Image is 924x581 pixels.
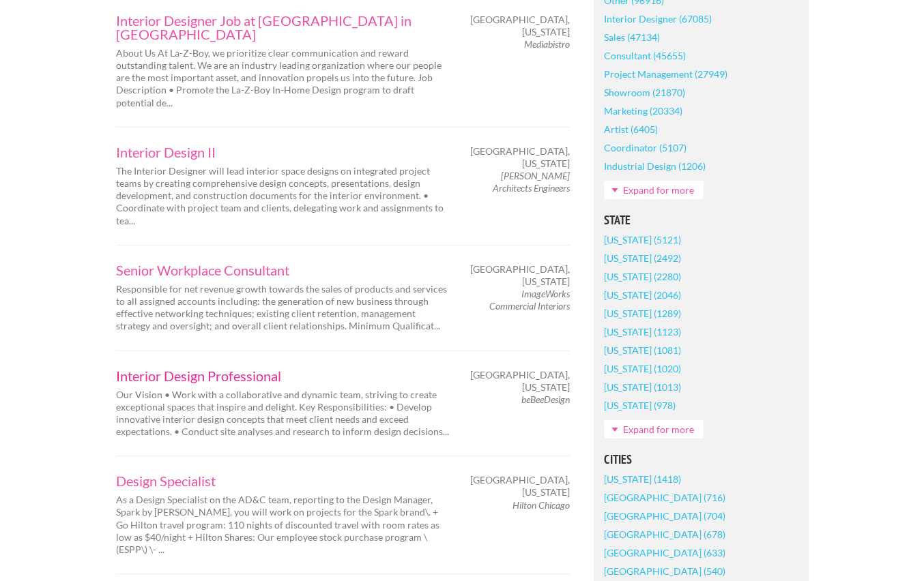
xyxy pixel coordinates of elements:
em: beBeeDesign [521,393,570,405]
a: [GEOGRAPHIC_DATA] (633) [604,543,725,562]
a: Design Specialist [116,474,450,488]
p: About Us At La-Z-Boy, we prioritize clear communication and reward outstanding talent. We are an ... [116,47,450,109]
a: [US_STATE] (5121) [604,230,681,249]
a: Industrial Design (1206) [604,157,706,175]
span: [GEOGRAPHIC_DATA], [US_STATE] [470,474,570,498]
a: Interior Designer Job at [GEOGRAPHIC_DATA] in [GEOGRAPHIC_DATA] [116,14,450,41]
a: Interior Designer (67085) [604,10,712,28]
a: [US_STATE] (1013) [604,378,681,396]
a: Artist (6405) [604,120,658,138]
a: [US_STATE] (2492) [604,249,681,267]
a: [US_STATE] (1081) [604,341,681,359]
span: [GEOGRAPHIC_DATA], [US_STATE] [470,369,570,393]
a: Marketing (20334) [604,102,682,120]
a: Consultant (45655) [604,46,686,65]
a: Interior Design II [116,145,450,159]
p: As a Design Specialist on the AD&C team, reporting to the Design Manager, Spark by [PERSON_NAME],... [116,494,450,556]
span: [GEOGRAPHIC_DATA], [US_STATE] [470,263,570,288]
a: [US_STATE] (1123) [604,323,681,341]
a: [US_STATE] (2280) [604,267,681,286]
a: Project Management (27949) [604,65,727,83]
a: [US_STATE] (1020) [604,359,681,378]
a: [GEOGRAPHIC_DATA] (704) [604,507,725,525]
h5: State [604,214,798,226]
span: [GEOGRAPHIC_DATA], [US_STATE] [470,14,570,38]
a: [GEOGRAPHIC_DATA] (716) [604,488,725,507]
a: Showroom (21870) [604,83,685,102]
a: [GEOGRAPHIC_DATA] (678) [604,525,725,543]
a: Coordinator (5107) [604,138,687,157]
a: Interior Design Professional [116,369,450,383]
a: Expand for more [604,181,704,199]
a: Senior Workplace Consultant [116,263,450,277]
a: Expand for more [604,420,704,438]
p: The Interior Designer will lead interior space designs on integrated project teams by creating co... [116,165,450,227]
a: [US_STATE] (1418) [604,470,681,488]
a: [US_STATE] (2046) [604,286,681,304]
em: ImageWorks Commercial Interiors [489,288,570,312]
em: [PERSON_NAME] Architects Engineers [493,170,570,194]
a: [US_STATE] (978) [604,396,676,415]
p: Responsible for net revenue growth towards the sales of products and services to all assigned acc... [116,283,450,333]
span: [GEOGRAPHIC_DATA], [US_STATE] [470,145,570,170]
h5: Cities [604,453,798,466]
em: Mediabistro [524,38,570,50]
p: Our Vision • Work with a collaborative and dynamic team, striving to create exceptional spaces th... [116,389,450,438]
em: Hilton Chicago [512,499,570,511]
a: [GEOGRAPHIC_DATA] (540) [604,562,725,580]
a: Sales (47134) [604,28,660,46]
a: [US_STATE] (1289) [604,304,681,323]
